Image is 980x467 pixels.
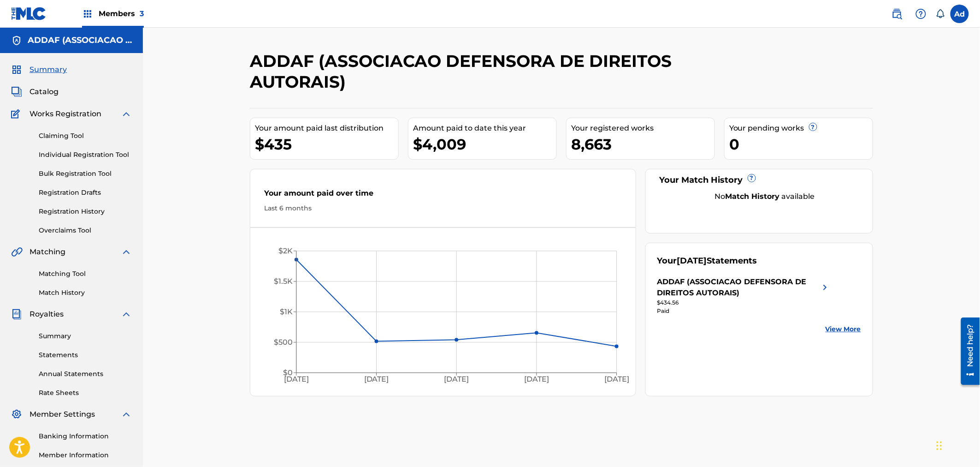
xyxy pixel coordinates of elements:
div: Amount paid to date this year [413,123,556,134]
a: View More [826,324,861,334]
div: $434.56 [657,299,831,307]
tspan: [DATE] [604,375,629,383]
a: SummarySummary [11,64,67,75]
div: Paid [657,307,831,315]
a: Match History [39,288,132,298]
div: Your registered works [571,123,714,134]
tspan: [DATE] [284,375,309,383]
div: $435 [255,134,398,155]
span: ? [748,174,756,182]
span: ? [809,123,817,131]
div: Your amount paid last distribution [255,123,398,134]
img: expand [121,108,132,120]
span: Matching [30,246,65,257]
img: Top Rightsholders [82,8,93,19]
div: Your pending works [729,123,873,134]
div: No available [669,191,862,202]
a: Matching Tool [39,269,132,279]
a: Annual Statements [39,369,132,379]
a: Rate Sheets [39,388,132,398]
iframe: Resource Center [954,314,980,388]
div: $4,009 [413,134,556,155]
span: Member Settings [30,409,95,420]
img: Summary [11,64,22,75]
tspan: [DATE] [444,375,469,383]
div: Help [912,5,930,23]
tspan: [DATE] [364,375,389,383]
span: 3 [140,9,144,18]
span: Members [99,8,144,19]
span: Summary [30,64,67,75]
iframe: Chat Widget [934,423,980,467]
img: Member Settings [11,409,22,420]
a: Registration Drafts [39,188,132,198]
h2: ADDAF (ASSOCIACAO DEFENSORA DE DIREITOS AUTORAIS) [250,51,730,92]
img: Catalog [11,86,22,97]
img: expand [121,409,132,420]
a: Bulk Registration Tool [39,169,132,179]
img: Works Registration [11,108,23,120]
img: expand [121,309,132,320]
a: Overclaims Tool [39,226,132,235]
tspan: $1.5K [274,277,293,286]
strong: Match History [726,192,780,201]
a: Claiming Tool [39,131,132,141]
a: ADDAF (ASSOCIACAO DEFENSORA DE DIREITOS AUTORAIS)right chevron icon$434.56Paid [657,276,831,315]
tspan: $0 [283,369,293,377]
img: Royalties [11,309,22,320]
a: Public Search [888,5,906,23]
div: Your amount paid over time [264,188,622,204]
a: Banking Information [39,431,132,441]
a: Summary [39,331,132,341]
span: [DATE] [677,256,707,266]
div: Last 6 months [264,204,622,213]
h5: ADDAF (ASSOCIACAO DEFENSORA DE DIREITOS AUTORAIS) [28,35,132,46]
a: Member Information [39,450,132,460]
div: 0 [729,134,873,155]
tspan: $500 [274,338,293,347]
img: MLC Logo [11,7,47,20]
tspan: $1K [280,308,293,317]
tspan: [DATE] [524,375,549,383]
div: ADDAF (ASSOCIACAO DEFENSORA DE DIREITOS AUTORAIS) [657,276,820,299]
a: Statements [39,350,132,360]
span: Catalog [30,86,59,97]
div: Your Match History [657,174,862,186]
span: Works Registration [30,108,101,120]
span: Royalties [30,309,64,320]
img: right chevron icon [820,276,831,299]
a: Individual Registration Tool [39,150,132,160]
div: 8,663 [571,134,714,155]
a: CatalogCatalog [11,86,59,97]
div: Notifications [936,9,945,18]
div: Drag [937,432,942,460]
div: Your Statements [657,255,757,267]
img: Accounts [11,35,22,46]
img: help [915,8,927,19]
div: User Menu [950,5,969,23]
a: Registration History [39,207,132,216]
img: search [891,8,903,19]
img: expand [121,246,132,257]
img: Matching [11,246,23,257]
tspan: $2K [278,247,293,256]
